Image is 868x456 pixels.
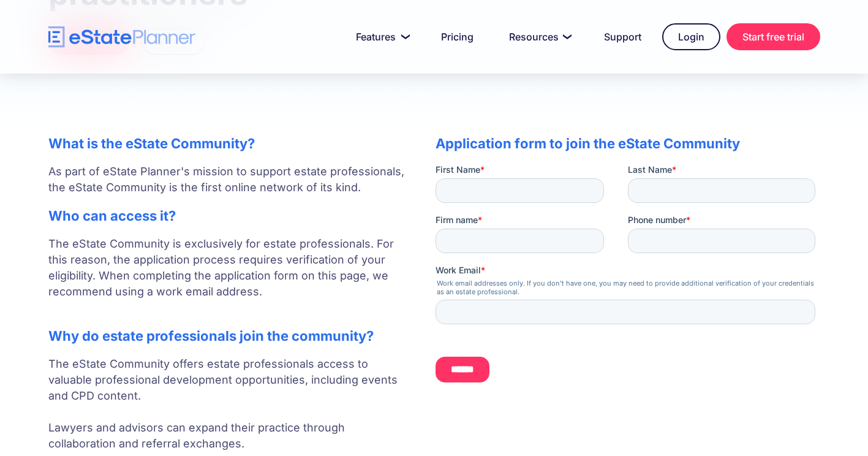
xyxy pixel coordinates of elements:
[494,25,583,49] a: Resources
[48,26,195,48] a: home
[341,25,420,49] a: Features
[426,25,488,49] a: Pricing
[726,23,820,50] a: Start free trial
[589,25,656,49] a: Support
[436,164,820,392] iframe: Form 0
[48,328,411,344] h2: Why do estate professionals join the community?
[662,23,720,50] a: Login
[48,208,411,224] h2: Who can access it?
[48,135,411,151] h2: What is the eState Community?
[436,135,820,151] h2: Application form to join the eState Community
[48,164,411,196] p: As part of eState Planner's mission to support estate professionals, the eState Community is the ...
[48,236,411,316] p: The eState Community is exclusively for estate professionals. For this reason, the application pr...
